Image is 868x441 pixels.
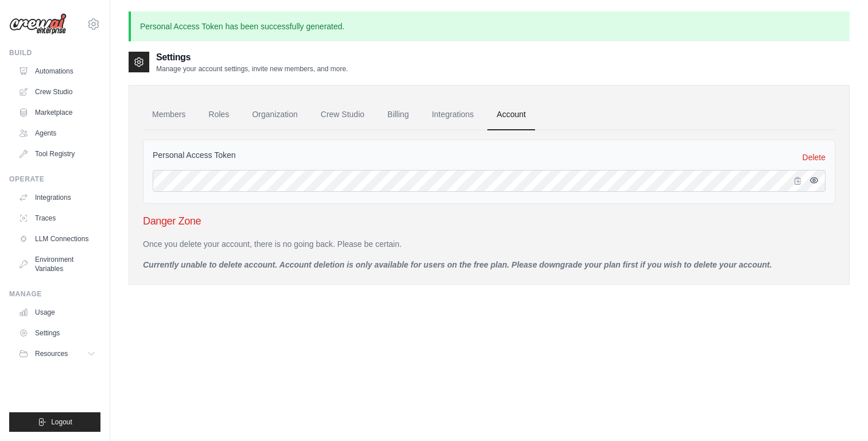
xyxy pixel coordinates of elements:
[9,13,67,35] img: Logo
[423,99,483,130] a: Integrations
[199,99,238,130] a: Roles
[243,99,307,130] a: Organization
[14,230,100,248] a: LLM Connections
[14,324,100,342] a: Settings
[143,259,835,270] p: Currently unable to delete account. Account deletion is only available for users on the free plan...
[51,417,72,427] span: Logout
[14,124,100,142] a: Agents
[9,175,100,184] div: Operate
[153,149,236,161] label: Personal Access Token
[14,345,100,363] button: Resources
[129,11,850,41] p: Personal Access Token has been successfully generated.
[803,152,826,163] a: Delete
[143,213,835,229] h3: Danger Zone
[143,238,835,250] p: Once you delete your account, there is no going back. Please be certain.
[487,99,535,130] a: Account
[9,289,100,299] div: Manage
[312,99,374,130] a: Crew Studio
[14,103,100,122] a: Marketplace
[35,349,68,358] span: Resources
[156,64,348,73] p: Manage your account settings, invite new members, and more.
[14,250,100,278] a: Environment Variables
[14,303,100,322] a: Usage
[143,99,195,130] a: Members
[378,99,418,130] a: Billing
[14,209,100,227] a: Traces
[156,51,348,64] h2: Settings
[9,48,100,57] div: Build
[9,412,100,432] button: Logout
[14,145,100,163] a: Tool Registry
[14,188,100,207] a: Integrations
[14,83,100,101] a: Crew Studio
[14,62,100,80] a: Automations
